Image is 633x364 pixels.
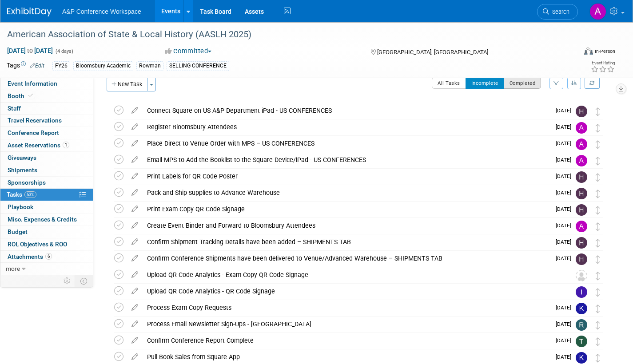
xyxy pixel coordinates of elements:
a: edit [127,107,143,115]
div: Process Email Newsletter Sign-Ups - [GEOGRAPHIC_DATA] [143,317,550,332]
a: Edit [30,63,44,69]
img: ExhibitDay [7,8,52,16]
i: Move task [596,337,600,346]
a: edit [127,156,143,164]
a: Event Information [0,78,93,90]
div: In-Person [594,48,615,55]
span: Staff [8,105,21,112]
a: Sponsorships [0,177,93,189]
img: Kristen Beach [576,352,587,364]
i: Move task [596,173,600,182]
img: Ira Sumarno [576,286,587,298]
span: Attachments [8,253,52,260]
a: edit [127,336,143,344]
img: Amanda Oney [589,3,606,20]
i: Move task [596,272,600,280]
span: [DATE] [556,157,576,163]
i: Move task [596,288,600,297]
a: Budget [0,226,93,238]
td: Tags [7,61,44,71]
i: Move task [596,107,600,116]
div: Confirm Conference Shipments have been delivered to Venue/Advanced Warehouse – SHIPMENTS TAB [143,251,550,266]
a: edit [127,222,143,229]
img: Hannah Siegel [576,237,587,249]
a: edit [127,172,143,180]
a: Booth [0,90,93,102]
i: Move task [596,255,600,264]
img: Format-Inperson.png [584,47,593,55]
td: Toggle Event Tabs [75,275,93,287]
div: Place Direct to Venue Order with MPS – US CONFERENCES [143,136,550,151]
span: [DATE] [556,255,576,261]
button: All Tasks [432,77,466,89]
a: edit [127,139,143,147]
span: ROI, Objectives & ROO [8,241,67,248]
span: 6 [45,253,52,260]
span: [DATE] [556,124,576,130]
a: edit [127,238,143,246]
i: Move task [596,222,600,231]
a: edit [127,320,143,328]
span: Sponsorships [8,179,46,186]
span: 1 [63,142,69,148]
img: Taylor Thompson [576,336,587,347]
span: 53% [24,191,36,198]
div: Bloomsbury Academic [73,61,133,71]
img: Amanda Oney [576,138,587,150]
a: Attachments6 [0,251,93,263]
i: Move task [596,157,600,165]
a: Misc. Expenses & Credits [0,214,93,226]
img: Amanda Oney [576,221,587,232]
div: Print Exam Copy QR Code Signage [143,202,550,217]
a: Refresh [585,77,600,89]
div: Register Bloomsbury Attendees [143,119,550,135]
img: Rhianna Blackburn [576,319,587,331]
div: FY26 [52,61,70,71]
button: Completed [504,77,541,89]
div: Pack and Ship supplies to Advance Warehouse [143,185,550,200]
i: Booth reservation complete [28,93,33,98]
span: [GEOGRAPHIC_DATA], [GEOGRAPHIC_DATA] [377,49,488,55]
i: Move task [596,305,600,313]
span: A&P Conference Workspace [62,8,141,15]
span: Search [549,8,569,15]
img: Kate Hunneyball [576,303,587,314]
img: Unassigned [576,270,587,281]
i: Move task [596,321,600,329]
span: [DATE] [556,239,576,245]
i: Move task [596,206,600,214]
a: Conference Report [0,127,93,139]
span: [DATE] [556,107,576,114]
a: Travel Reservations [0,115,93,127]
i: Move task [596,190,600,198]
span: Misc. Expenses & Credits [8,216,77,223]
div: Confirm Conference Report Complete [143,333,550,348]
span: Budget [8,228,28,235]
a: edit [127,123,143,131]
div: American Association of State & Local History (AASLH 2025) [4,27,563,43]
div: Confirm Shipment Tracking Details have been added – SHIPMENTS TAB [143,234,550,249]
div: Process Exam Copy Requests [143,300,550,315]
a: edit [127,287,143,295]
span: [DATE] [556,321,576,327]
span: Event Information [8,80,57,87]
a: Search [537,4,578,20]
span: Tasks [7,191,36,198]
img: Amanda Oney [576,155,587,166]
span: [DATE] [DATE] [7,47,53,55]
span: [DATE] [556,305,576,311]
div: Upload QR Code Analytics - QR Code Signage [143,284,558,299]
a: Playbook [0,201,93,213]
div: Connect Square on US A&P Department iPad - US CONFERENCES [143,103,550,118]
span: (4 days) [55,48,73,54]
img: Hannah Siegel [576,253,587,265]
img: Hannah Siegel [576,106,587,117]
img: Hannah Siegel [576,171,587,183]
a: edit [127,189,143,197]
button: New Task [107,77,147,91]
a: edit [127,205,143,213]
i: Move task [596,354,600,362]
div: Rowman [136,61,163,71]
img: Amanda Oney [576,122,587,134]
a: Staff [0,103,93,115]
